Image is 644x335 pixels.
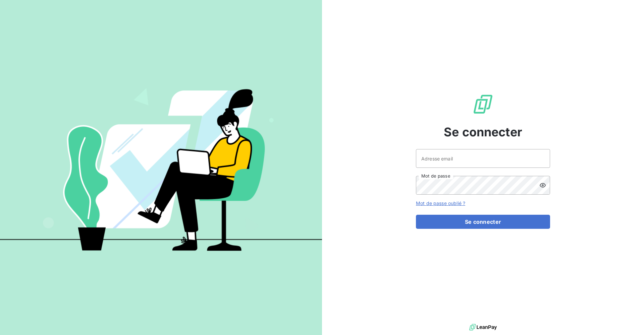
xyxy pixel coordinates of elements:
input: placeholder [416,149,550,168]
img: Logo LeanPay [472,93,494,115]
a: Mot de passe oublié ? [416,200,465,206]
img: logo [469,322,497,332]
span: Se connecter [444,123,522,141]
button: Se connecter [416,215,550,229]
